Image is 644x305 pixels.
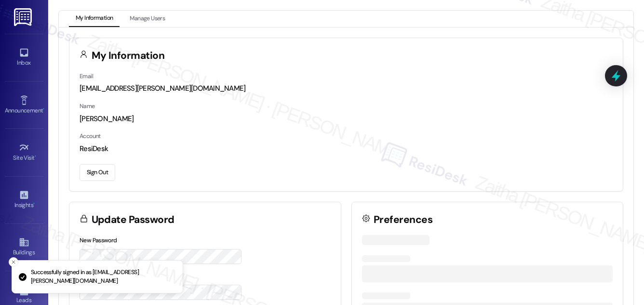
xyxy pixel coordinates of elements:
p: Successfully signed in as [EMAIL_ADDRESS][PERSON_NAME][DOMAIN_NAME] [31,268,175,285]
img: ResiDesk Logo [14,8,34,26]
label: Name [80,102,95,110]
h3: Preferences [374,215,432,225]
span: • [35,153,36,160]
div: ResiDesk [80,144,613,154]
button: Close toast [9,257,18,267]
button: Sign Out [80,164,115,181]
h3: My Information [92,51,165,61]
a: Site Visit • [5,139,43,166]
label: Email [80,72,93,80]
a: Insights • [5,187,43,213]
span: • [43,106,44,112]
label: Account [80,132,101,140]
span: • [33,200,35,207]
button: Manage Users [123,11,172,27]
h3: Update Password [92,215,174,225]
a: Inbox [5,44,43,70]
div: [EMAIL_ADDRESS][PERSON_NAME][DOMAIN_NAME] [80,83,613,94]
a: Buildings [5,234,43,260]
div: [PERSON_NAME] [80,114,613,124]
label: New Password [80,236,117,244]
button: My Information [69,11,120,27]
